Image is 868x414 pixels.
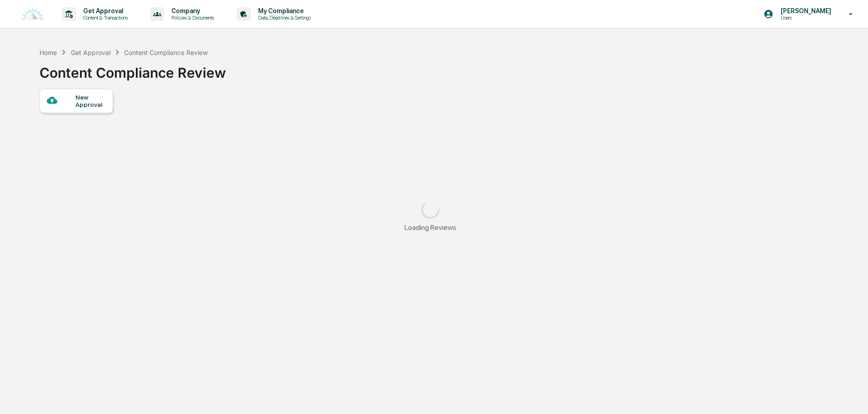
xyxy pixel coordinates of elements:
p: Content & Transactions [76,15,132,21]
div: Content Compliance Review [40,57,226,81]
p: Get Approval [76,7,132,15]
div: New Approval [75,94,106,108]
p: Users [773,15,836,21]
p: Company [164,7,219,15]
div: Loading Reviews [404,223,456,232]
div: Get Approval [71,49,110,56]
p: My Compliance [251,7,315,15]
div: Content Compliance Review [124,49,208,56]
div: Home [40,49,57,56]
p: [PERSON_NAME] [773,7,836,15]
img: logo [22,8,44,20]
p: Policies & Documents [164,15,219,21]
p: Data, Deadlines & Settings [251,15,315,21]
